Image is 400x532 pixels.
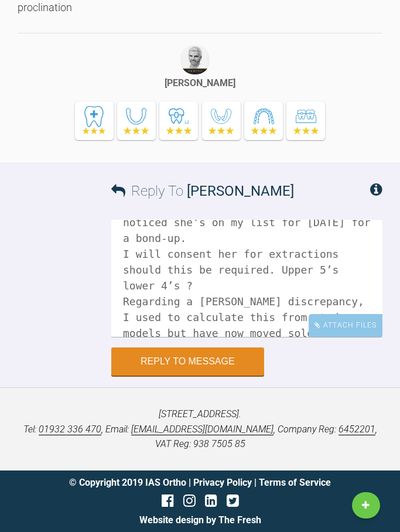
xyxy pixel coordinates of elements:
[111,347,264,376] button: Reply to Message
[111,180,294,202] h3: Reply To
[179,44,211,76] img: Ross Hobson
[19,407,381,452] p: [STREET_ADDRESS]. Tel: , Email: , Company Reg: , VAT Reg: 938 7505 85
[259,477,331,488] a: Terms of Service
[165,76,235,91] div: [PERSON_NAME]
[111,220,382,337] textarea: Hi [PERSON_NAME] I’m thinking non-extraction as the bio-type looks favourable. She’s borderline N...
[193,477,252,488] a: Privacy Policy
[352,492,380,519] a: New Case
[139,514,261,526] a: Website design by The Fresh
[309,314,382,337] div: Attach Files
[69,475,331,490] div: © Copyright 2019 IAS Ortho | |
[187,183,294,199] span: [PERSON_NAME]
